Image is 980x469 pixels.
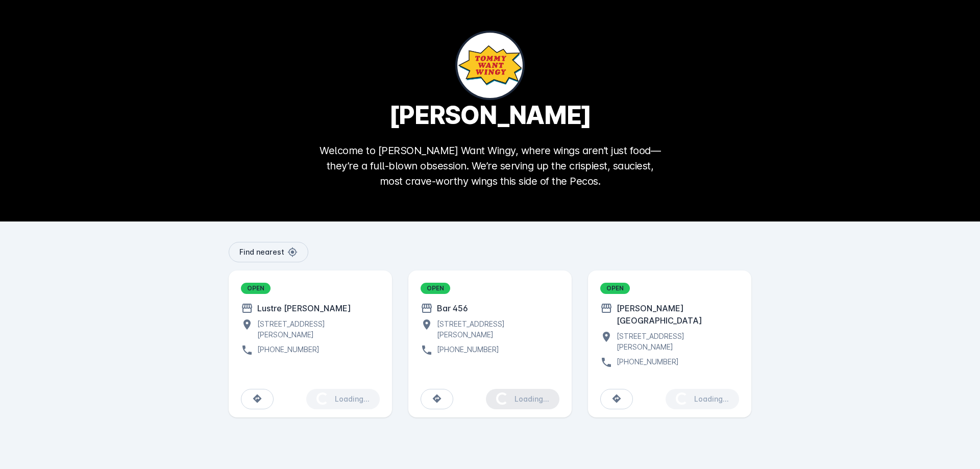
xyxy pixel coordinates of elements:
div: [PHONE_NUMBER] [253,344,320,356]
div: OPEN [600,283,630,294]
div: [PERSON_NAME][GEOGRAPHIC_DATA] [612,302,739,327]
div: [STREET_ADDRESS][PERSON_NAME] [612,331,739,352]
div: [STREET_ADDRESS][PERSON_NAME] [253,318,380,340]
div: OPEN [241,283,271,294]
div: [STREET_ADDRESS][PERSON_NAME] [433,318,559,340]
div: Bar 456 [433,302,468,314]
div: Lustre [PERSON_NAME] [253,302,351,314]
div: [PHONE_NUMBER] [612,356,679,368]
span: Find nearest [239,249,284,256]
div: [PHONE_NUMBER] [433,344,499,356]
div: OPEN [421,283,450,294]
